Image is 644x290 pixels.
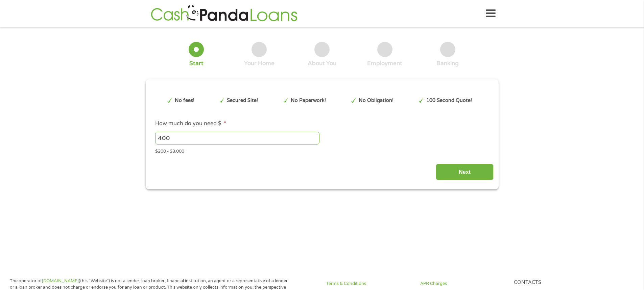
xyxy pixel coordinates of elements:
div: Your Home [244,60,275,67]
p: No Paperwork! [291,97,326,104]
p: Secured Site! [227,97,258,104]
p: 100 Second Quote! [426,97,472,104]
a: [DOMAIN_NAME] [42,278,79,284]
div: About You [308,60,336,67]
h4: Contacts [514,280,600,286]
p: No Obligation! [359,97,393,104]
input: Next [436,164,494,180]
img: GetLoanNow Logo [149,4,300,23]
p: No fees! [175,97,194,104]
div: $200 - $3,000 [155,146,488,155]
label: How much do you need $ [155,120,226,127]
div: Start [189,60,204,67]
a: APR Charges [420,281,506,287]
a: Terms & Conditions [326,281,412,287]
div: Employment [367,60,402,67]
div: Banking [436,60,459,67]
